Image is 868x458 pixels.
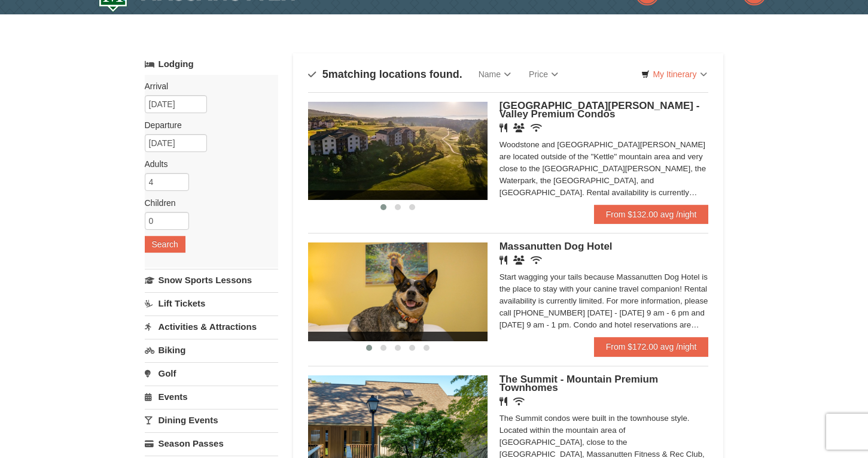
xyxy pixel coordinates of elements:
label: Children [145,197,269,209]
i: Restaurant [500,123,507,132]
label: Departure [145,119,269,131]
a: From $132.00 avg /night [594,205,709,224]
a: From $172.00 avg /night [594,337,709,356]
a: Name [470,62,520,86]
i: Banquet Facilities [513,123,525,132]
i: Banquet Facilities [513,256,525,265]
h4: matching locations found. [308,68,462,80]
a: Golf [145,362,278,384]
button: Search [145,236,185,253]
a: Events [145,386,278,408]
span: 5 [322,68,328,80]
label: Adults [145,158,269,170]
a: Dining Events [145,409,278,431]
a: Activities & Attractions [145,316,278,338]
i: Wireless Internet (free) [513,397,525,406]
i: Wireless Internet (free) [531,256,542,265]
div: Start wagging your tails because Massanutten Dog Hotel is the place to stay with your canine trav... [500,271,709,331]
i: Restaurant [500,256,507,265]
span: [GEOGRAPHIC_DATA][PERSON_NAME] - Valley Premium Condos [500,100,700,120]
span: Massanutten Dog Hotel [500,241,613,252]
i: Wireless Internet (free) [531,123,542,132]
div: Woodstone and [GEOGRAPHIC_DATA][PERSON_NAME] are located outside of the "Kettle" mountain area an... [500,139,709,199]
a: Season Passes [145,432,278,454]
a: Snow Sports Lessons [145,269,278,291]
a: Lift Tickets [145,292,278,314]
a: Price [520,62,567,86]
a: My Itinerary [634,65,714,83]
i: Restaurant [500,397,507,406]
span: The Summit - Mountain Premium Townhomes [500,374,658,393]
a: Biking [145,339,278,361]
label: Arrival [145,80,269,92]
a: Lodging [145,53,278,75]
